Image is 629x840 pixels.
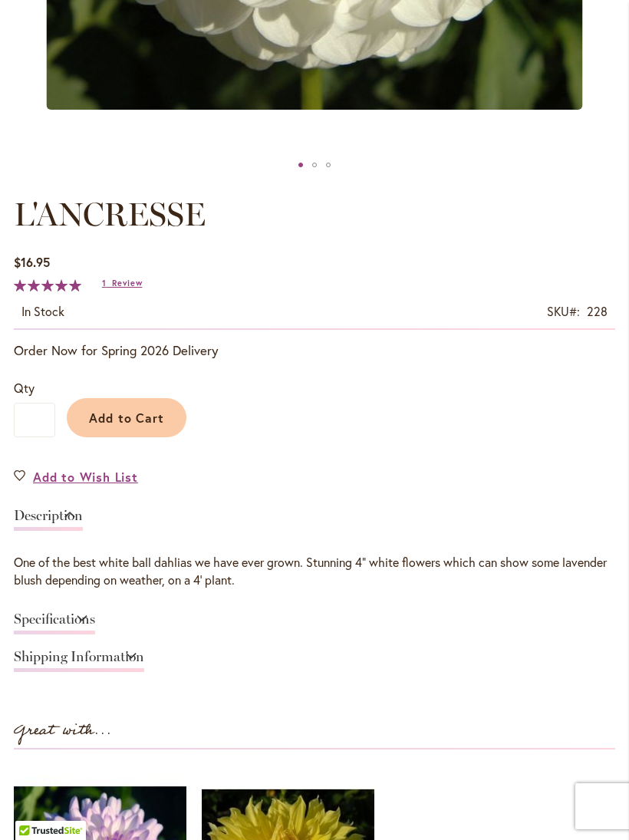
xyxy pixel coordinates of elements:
div: L'ANCRESSE [321,153,335,176]
span: L'ANCRESSE [14,195,206,234]
p: Order Now for Spring 2026 Delivery [14,341,615,360]
div: L'ANCRESSE [294,153,308,176]
div: Detailed Product Info [14,501,615,680]
a: Shipping Information [14,650,144,672]
span: Review [112,278,142,288]
a: 1 Review [102,278,142,288]
button: Add to Cart [67,398,186,437]
strong: SKU [547,303,580,319]
span: Add to Wish List [33,468,138,486]
span: Add to Cart [89,410,165,426]
span: $16.95 [14,254,50,270]
div: Availability [21,303,64,321]
a: Specifications [14,612,95,634]
strong: Great with... [14,718,112,743]
span: In stock [21,303,64,319]
span: Qty [14,380,35,396]
div: L'ANCRESSE [308,153,321,176]
div: One of the best white ball dahlias we have ever grown. Stunning 4" white flowers which can show s... [14,554,615,589]
div: 228 [587,303,608,321]
iframe: Launch Accessibility Center [12,786,54,828]
span: 1 [102,278,107,288]
a: Add to Wish List [14,468,138,486]
div: 100% [14,279,81,292]
a: Description [14,509,83,531]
